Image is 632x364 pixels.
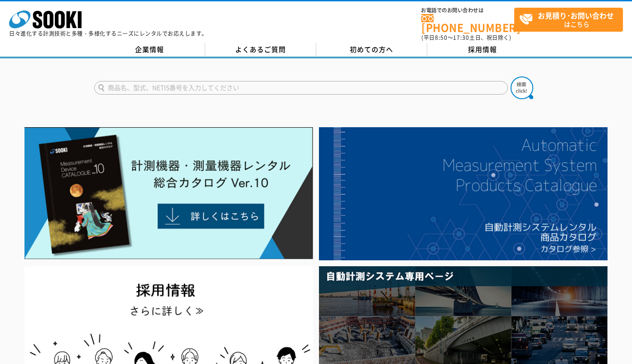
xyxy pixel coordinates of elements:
[453,34,469,42] span: 17:30
[24,127,313,259] img: Catalog Ver10
[514,8,623,32] a: お見積り･お問い合わせはこちら
[350,44,393,54] span: 初めての方へ
[538,10,614,21] strong: お見積り･お問い合わせ
[421,8,514,13] span: お電話でのお問い合わせは
[94,81,508,95] input: 商品名、型式、NETIS番号を入力してください
[421,14,514,33] a: [PHONE_NUMBER]
[421,34,511,42] span: (平日 ～ 土日、祝日除く)
[205,43,316,57] a: よくあるご質問
[511,77,533,99] img: btn_search.png
[319,127,608,260] img: 自動計測システムカタログ
[427,43,538,57] a: 採用情報
[435,34,448,42] span: 8:50
[94,43,205,57] a: 企業情報
[519,8,622,31] span: はこちら
[316,43,427,57] a: 初めての方へ
[9,31,207,36] p: 日々進化する計測技術と多種・多様化するニーズにレンタルでお応えします。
